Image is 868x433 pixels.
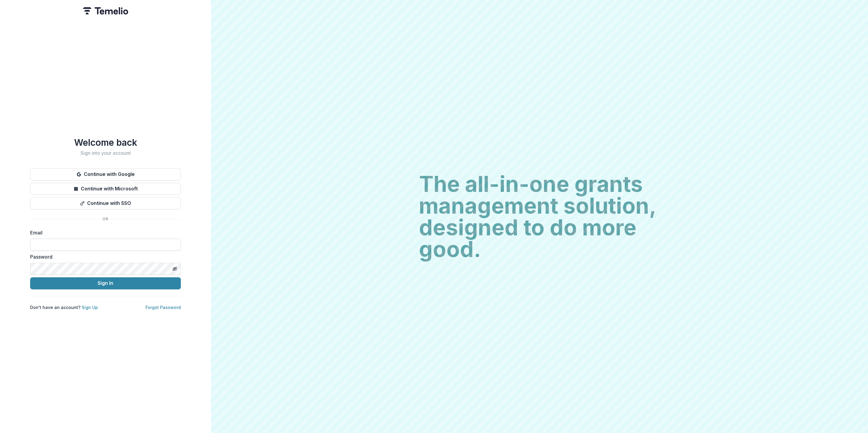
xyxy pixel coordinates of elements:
[30,229,177,236] label: Email
[30,253,177,260] label: Password
[83,7,128,14] img: Temelio
[30,137,181,148] h1: Welcome back
[170,264,180,274] button: Toggle password visibility
[30,277,181,289] button: Sign In
[30,183,181,195] button: Continue with Microsoft
[82,305,98,310] a: Sign Up
[30,150,181,156] h2: Sign into your account
[146,305,181,310] a: Forgot Password
[30,197,181,209] button: Continue with SSO
[30,168,181,180] button: Continue with Google
[30,304,98,310] p: Don't have an account?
